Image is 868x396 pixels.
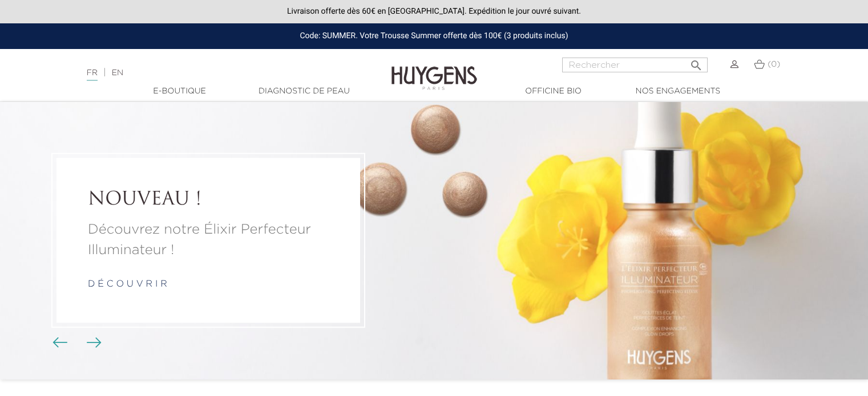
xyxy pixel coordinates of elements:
[88,280,167,289] a: d é c o u v r i r
[768,60,780,68] span: (0)
[57,334,94,352] div: Boutons du carrousel
[112,69,123,77] a: EN
[247,85,361,97] a: Diagnostic de peau
[391,48,477,92] img: Huygens
[496,85,611,97] a: Officine Bio
[621,85,735,97] a: Nos engagements
[689,55,703,69] i: 
[81,66,353,80] div: |
[123,85,237,97] a: E-Boutique
[562,58,708,72] input: Rechercher
[88,220,329,261] a: Découvrez notre Élixir Perfecteur Illuminateur !
[686,54,706,70] button: 
[88,190,329,211] a: NOUVEAU !
[87,69,98,81] a: FR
